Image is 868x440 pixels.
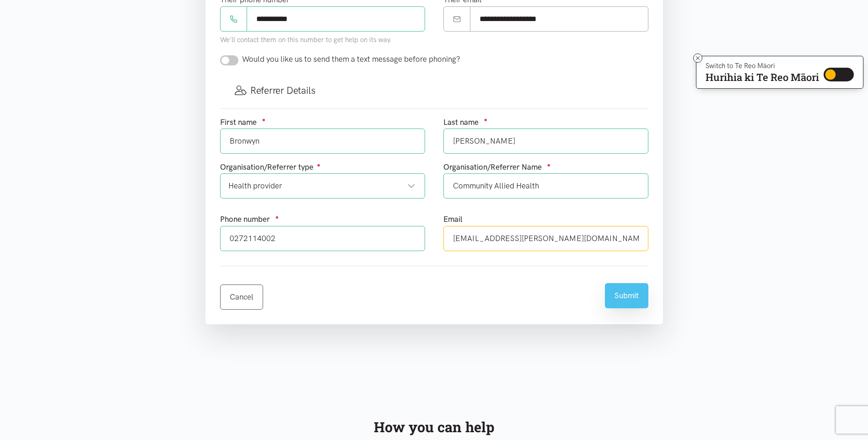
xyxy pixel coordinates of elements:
label: Organisation/Referrer Name [443,161,542,173]
label: First name [220,116,257,129]
div: How you can help [216,416,652,438]
small: We'll contact them on this number to get help on its way. [220,36,392,44]
button: Submit [605,283,648,308]
sup: ● [317,161,321,168]
h3: Referrer Details [235,84,634,97]
div: Health provider [228,180,415,192]
span: Would you like us to send them a text message before phoning? [242,54,460,64]
sup: ● [262,116,266,123]
input: Email [470,6,648,32]
label: Last name [443,116,479,129]
sup: ● [275,214,279,220]
label: Email [443,213,463,225]
input: Phone number [247,6,425,32]
div: Organisation/Referrer type [220,161,425,173]
label: Phone number [220,213,270,225]
sup: ● [547,161,551,168]
p: Hurihia ki Te Reo Māori [706,73,819,81]
sup: ● [484,116,488,123]
p: Switch to Te Reo Māori [706,63,819,69]
a: Cancel [220,284,263,310]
